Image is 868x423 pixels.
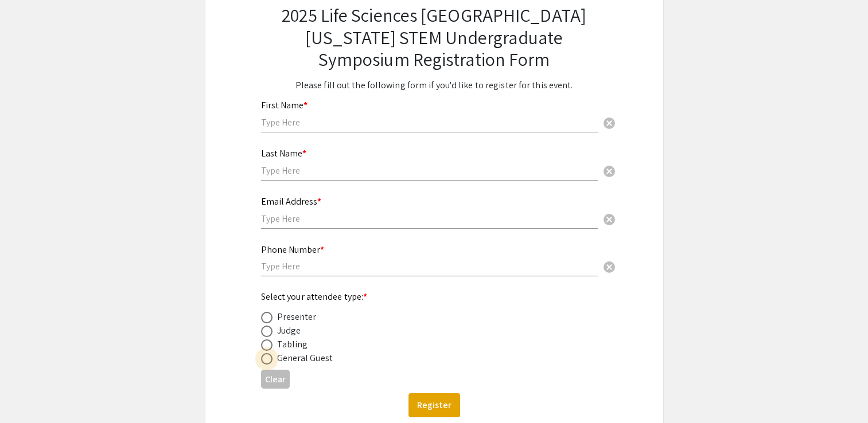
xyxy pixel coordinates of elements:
[277,351,333,365] div: General Guest
[277,310,317,324] div: Presenter
[261,370,290,389] button: Clear
[277,338,308,351] div: Tabling
[598,255,621,278] button: Clear
[602,260,616,274] span: cancel
[598,159,621,182] button: Clear
[277,324,301,338] div: Judge
[602,164,616,178] span: cancel
[261,99,308,111] mat-label: First Name
[602,213,616,226] span: cancel
[261,79,608,92] p: Please fill out the following form if you'd like to register for this event.
[261,164,598,177] input: Type Here
[261,4,608,70] h2: 2025 Life Sciences [GEOGRAPHIC_DATA][US_STATE] STEM Undergraduate Symposium Registration Form
[261,195,321,207] mat-label: Email Address
[598,111,621,134] button: Clear
[598,207,621,230] button: Clear
[602,116,616,130] span: cancel
[261,291,368,303] mat-label: Select your attendee type:
[261,116,598,128] input: Type Here
[9,371,49,414] iframe: Chat
[261,147,306,159] mat-label: Last Name
[261,244,324,256] mat-label: Phone Number
[261,213,598,225] input: Type Here
[261,260,598,272] input: Type Here
[408,393,460,417] button: Register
